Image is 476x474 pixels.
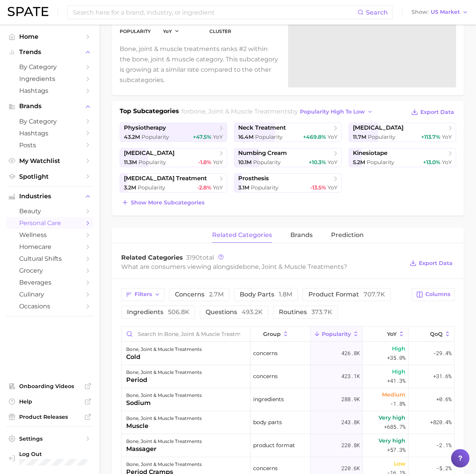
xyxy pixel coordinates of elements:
span: 1.8m [279,291,292,298]
span: bone, joint & muscle treatments [189,108,290,115]
button: Popularity [311,327,363,342]
a: physiotherapy43.2m Popularity+47.5% YoY [120,123,227,142]
span: for by [181,108,375,115]
span: Prediction [331,232,364,239]
div: cold [126,352,202,362]
span: popularity high to low [300,109,365,115]
span: ingredients [253,395,284,404]
span: Export Data [419,260,453,267]
span: QoQ [430,331,443,337]
span: 423.1k [341,372,360,381]
span: Very high [379,413,405,422]
dt: cluster [209,27,279,36]
span: neck treatment [238,124,286,132]
dt: Popularity [120,27,151,36]
span: +0.6% [436,395,451,404]
a: Home [6,31,94,43]
span: 5.2m [353,159,365,166]
span: Brands [19,103,81,110]
span: Popularity [368,133,395,140]
span: brands [290,232,313,239]
span: Onboarding Videos [19,383,81,390]
span: -29.4% [433,349,451,358]
span: bone, joint & muscle treatments [243,263,344,270]
button: group [250,327,311,342]
span: Help [19,398,81,405]
span: ingredients [127,309,189,315]
span: [MEDICAL_DATA] [124,150,175,157]
span: YoY [213,133,223,140]
span: 11.3m [124,159,137,166]
button: Columns [412,288,455,301]
input: Search here for a brand, industry, or ingredient [72,6,357,19]
span: personal care [19,219,81,227]
a: grocery [6,265,94,276]
button: QoQ [408,327,454,342]
span: 2.7m [209,291,224,298]
span: 3.1m [238,184,249,191]
a: by Category [6,115,94,127]
div: massager [126,444,202,454]
a: [MEDICAL_DATA]11.3m Popularity-1.8% YoY [120,148,227,167]
span: +10.3% [309,159,326,166]
span: YoY [328,133,338,140]
span: -2.1% [436,441,451,450]
a: prosthesis3.1m Popularity-13.5% YoY [234,173,341,193]
h1: Top Subcategories [120,107,179,118]
a: [MEDICAL_DATA] treatment3.2m Popularity-2.8% YoY [120,173,227,193]
button: bone, joint & muscle treatmentscoldconcerns426.8kHigh+35.0%-29.4% [122,342,454,365]
a: culinary [6,288,94,300]
button: ShowUS Market [410,7,470,17]
span: 493.2k [242,308,263,316]
span: 11.7m [353,133,366,140]
span: Popularity [138,159,166,166]
span: wellness [19,231,81,239]
a: My Watchlist [6,155,94,167]
a: cultural shifts [6,253,94,265]
span: physiotherapy [124,124,166,132]
span: 220.8k [341,441,360,450]
div: bone, joint & muscle treatments [126,391,202,400]
span: YoY [442,133,452,140]
a: [MEDICAL_DATA]11.7m Popularity+113.7% YoY [349,123,456,142]
span: beverages [19,279,81,286]
a: Hashtags [6,127,94,139]
a: Onboarding Videos [6,380,94,392]
span: -2.8% [197,184,211,191]
span: Show [412,10,428,14]
a: homecare [6,241,94,253]
div: bone, joint & muscle treatments [126,437,202,446]
span: YoY [213,184,223,191]
button: Filters [121,288,165,301]
span: 16.4m [238,133,254,140]
span: concerns [175,291,224,298]
span: by Category [19,63,81,71]
span: +57.3% [387,445,405,454]
span: +13.0% [423,159,440,166]
a: Hashtags [6,85,94,97]
span: kinesiotape [353,150,387,157]
span: 373.7k [311,308,332,316]
span: numbing cream [238,150,287,157]
span: High [392,344,405,353]
span: routines [279,309,332,315]
span: YoY [163,28,172,35]
span: concerns [253,372,278,381]
span: grocery [19,267,81,274]
span: Export Data [420,109,454,115]
span: -13.5% [310,184,326,191]
a: Log out. Currently logged in with e-mail spolansky@diginsights.com. [6,448,94,468]
button: bone, joint & muscle treatmentsmusclebody parts243.8kVery high+685.7%+820.4% [122,411,454,434]
span: 506.8k [168,308,189,316]
a: Product Releases [6,411,94,423]
span: Very high [379,436,405,445]
span: Popularity [253,159,281,166]
span: 10.1m [238,159,252,166]
button: Trends [6,46,94,58]
span: product format [308,291,385,298]
button: Show more subcategories [120,197,206,208]
span: homecare [19,243,81,250]
span: 426.8k [341,349,360,358]
span: +685.7% [384,422,405,431]
span: body parts [240,291,292,298]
